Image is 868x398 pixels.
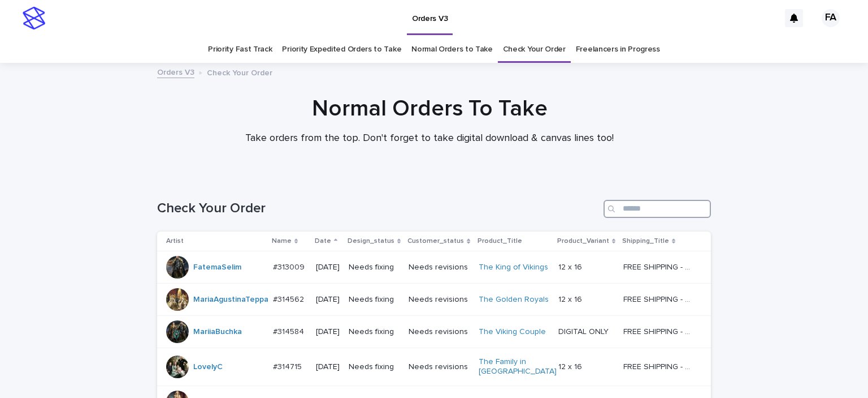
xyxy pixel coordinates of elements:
[203,132,656,145] p: Take orders from the top. Don't forget to take digital download & canvas lines too!
[479,263,548,272] a: The King of Vikings
[623,325,695,337] p: FREE SHIPPING - preview in 1-2 business days, after your approval delivery will take 5-10 b.d.
[157,284,711,316] tr: MariaAgustinaTeppa #314562#314562 [DATE]Needs fixingNeeds revisionsThe Golden Royals 12 x 1612 x ...
[558,293,584,305] p: 12 x 16
[557,235,609,247] p: Product_Variant
[349,295,400,305] p: Needs fixing
[316,263,340,272] p: [DATE]
[273,325,306,337] p: #314584
[409,263,469,272] p: Needs revisions
[273,293,306,305] p: #314562
[273,260,307,272] p: #313009
[193,327,242,337] a: MariiaBuchka
[409,295,469,305] p: Needs revisions
[282,36,401,63] a: Priority Expedited Orders to Take
[315,235,331,247] p: Date
[208,36,272,63] a: Priority Fast Track
[207,66,272,78] p: Check Your Order
[558,360,584,372] p: 12 x 16
[623,260,695,272] p: FREE SHIPPING - preview in 1-2 business days, after your approval delivery will take 5-10 b.d.
[157,65,194,78] a: Orders V3
[157,251,711,284] tr: FatemaSelim #313009#313009 [DATE]Needs fixingNeeds revisionsThe King of Vikings 12 x 1612 x 16 FR...
[349,362,400,372] p: Needs fixing
[348,235,394,247] p: Design_status
[409,327,469,337] p: Needs revisions
[193,295,268,305] a: MariaAgustinaTeppa
[193,263,241,272] a: FatemaSelim
[622,235,669,247] p: Shipping_Title
[478,235,522,247] p: Product_Title
[558,325,611,337] p: DIGITAL ONLY
[157,316,711,348] tr: MariiaBuchka #314584#314584 [DATE]Needs fixingNeeds revisionsThe Viking Couple DIGITAL ONLYDIGITA...
[273,360,304,372] p: #314715
[604,200,711,218] input: Search
[822,9,840,27] div: FA
[503,36,566,63] a: Check Your Order
[153,95,706,122] h1: Normal Orders To Take
[23,7,45,29] img: stacker-logo-s-only.png
[166,235,184,247] p: Artist
[411,36,493,63] a: Normal Orders to Take
[349,263,400,272] p: Needs fixing
[157,200,599,217] h1: Check Your Order
[272,235,292,247] p: Name
[157,348,711,386] tr: LovelyC #314715#314715 [DATE]Needs fixingNeeds revisionsThe Family in [GEOGRAPHIC_DATA] 12 x 1612...
[558,260,584,272] p: 12 x 16
[576,36,660,63] a: Freelancers in Progress
[479,327,546,337] a: The Viking Couple
[409,362,469,372] p: Needs revisions
[349,327,400,337] p: Needs fixing
[623,360,695,372] p: FREE SHIPPING - preview in 1-2 business days, after your approval delivery will take 5-10 b.d.
[479,295,549,305] a: The Golden Royals
[623,293,695,305] p: FREE SHIPPING - preview in 1-2 business days, after your approval delivery will take 5-10 b.d.
[407,235,464,247] p: Customer_status
[316,295,340,305] p: [DATE]
[479,357,557,376] a: The Family in [GEOGRAPHIC_DATA]
[316,362,340,372] p: [DATE]
[316,327,340,337] p: [DATE]
[193,362,223,372] a: LovelyC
